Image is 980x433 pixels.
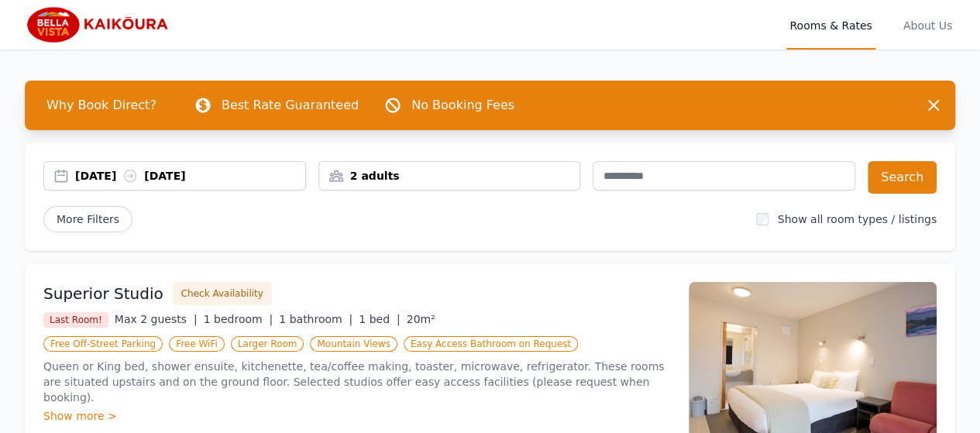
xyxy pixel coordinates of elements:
p: Queen or King bed, shower ensuite, kitchenette, tea/coffee making, toaster, microwave, refrigerat... [43,359,670,405]
span: 1 bathroom | [279,313,352,325]
span: 1 bedroom | [204,313,273,325]
img: Bella Vista Kaikoura [25,6,174,43]
p: No Booking Fees [411,96,514,115]
button: Check Availability [173,282,272,305]
span: Last Room! [43,312,108,328]
span: Why Book Direct? [34,90,169,121]
span: More Filters [43,206,132,232]
span: Larger Room [231,336,304,352]
span: Free WiFi [169,336,225,352]
label: Show all room types / listings [778,213,937,225]
div: 2 adults [319,168,580,184]
button: Search [868,161,937,194]
span: 20m² [407,313,435,325]
span: Free Off-Street Parking [43,336,163,352]
div: [DATE] [DATE] [75,168,305,184]
div: Show more > [43,408,670,424]
span: Mountain Views [310,336,397,352]
span: Easy Access Bathroom on Request [404,336,578,352]
h3: Superior Studio [43,283,163,304]
p: Best Rate Guaranteed [222,96,359,115]
span: Max 2 guests | [115,313,198,325]
span: 1 bed | [359,313,400,325]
